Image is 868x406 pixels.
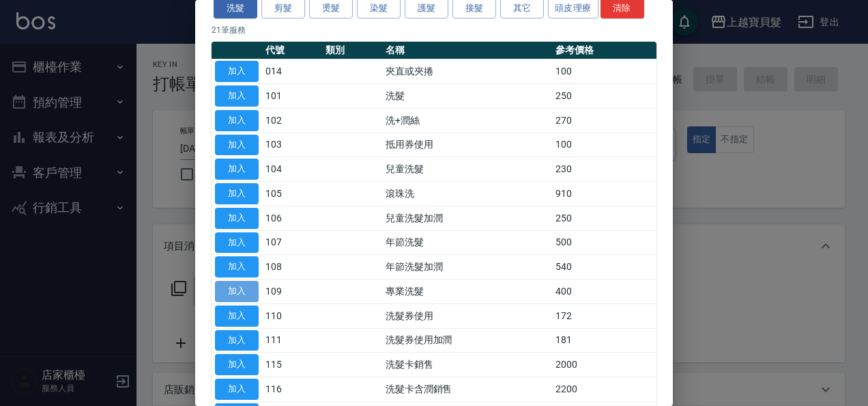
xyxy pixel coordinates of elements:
td: 年節洗髮加潤 [382,255,553,280]
td: 洗髮券使用 [382,303,553,328]
td: 014 [262,59,322,84]
td: 101 [262,84,322,109]
button: 加入 [215,354,259,375]
td: 105 [262,182,322,206]
td: 115 [262,353,322,377]
td: 100 [552,133,656,157]
td: 110 [262,303,322,328]
td: 230 [552,157,656,182]
td: 270 [552,108,656,133]
button: 加入 [215,135,259,156]
td: 500 [552,230,656,255]
td: 103 [262,133,322,157]
td: 540 [552,255,656,280]
td: 106 [262,206,322,230]
td: 111 [262,328,322,353]
button: 加入 [215,256,259,278]
button: 加入 [215,208,259,229]
td: 172 [552,303,656,328]
td: 洗髮卡含潤銷售 [382,377,553,402]
button: 加入 [215,281,259,302]
button: 加入 [215,110,259,131]
td: 兒童洗髮 [382,157,553,182]
td: 107 [262,230,322,255]
td: 108 [262,255,322,280]
td: 滾珠洗 [382,182,553,206]
td: 116 [262,377,322,402]
td: 400 [552,280,656,304]
th: 參考價格 [552,42,656,59]
th: 名稱 [382,42,553,59]
td: 洗髮卡銷售 [382,353,553,377]
td: 洗+潤絲 [382,108,553,133]
td: 夾直或夾捲 [382,59,553,84]
td: 910 [552,182,656,206]
button: 加入 [215,183,259,204]
td: 109 [262,280,322,304]
td: 102 [262,108,322,133]
button: 加入 [215,85,259,107]
td: 104 [262,157,322,182]
td: 抵用券使用 [382,133,553,157]
button: 加入 [215,306,259,327]
td: 2000 [552,353,656,377]
td: 181 [552,328,656,353]
button: 加入 [215,232,259,254]
button: 加入 [215,379,259,400]
td: 兒童洗髮加潤 [382,206,553,230]
button: 加入 [215,330,259,351]
td: 100 [552,59,656,84]
td: 專業洗髮 [382,280,553,304]
th: 類別 [322,42,382,59]
th: 代號 [262,42,322,59]
button: 加入 [215,159,259,180]
td: 250 [552,84,656,109]
td: 年節洗髮 [382,230,553,255]
td: 250 [552,206,656,230]
td: 洗髮 [382,84,553,109]
button: 加入 [215,61,259,82]
p: 21 筆服務 [212,24,656,36]
td: 洗髮券使用加潤 [382,328,553,353]
td: 2200 [552,377,656,402]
